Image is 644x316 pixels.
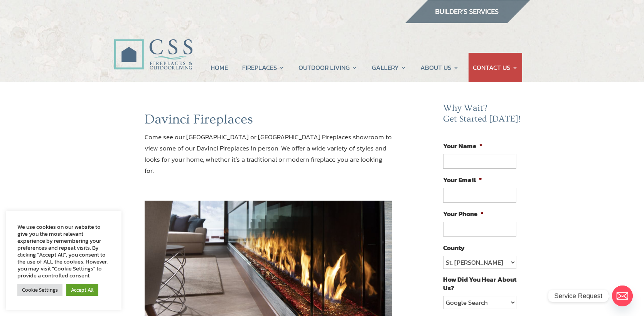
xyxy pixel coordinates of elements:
[443,103,523,128] h2: Why Wait? Get Started [DATE]!
[443,176,482,184] label: Your Email
[443,210,484,218] label: Your Phone
[443,275,516,292] label: How Did You Hear About Us?
[17,284,62,296] a: Cookie Settings
[372,53,406,82] a: GALLERY
[612,286,633,306] a: Email
[145,132,392,183] p: Come see our [GEOGRAPHIC_DATA] or [GEOGRAPHIC_DATA] Fireplaces showroom to view some of our Davin...
[242,53,285,82] a: FIREPLACES
[298,53,357,82] a: OUTDOOR LIVING
[114,18,192,74] img: CSS Fireplaces & Outdoor Living (Formerly Construction Solutions & Supply)- Jacksonville Ormond B...
[420,53,459,82] a: ABOUT US
[443,142,482,150] label: Your Name
[211,53,228,82] a: HOME
[473,53,518,82] a: CONTACT US
[17,223,110,279] div: We use cookies on our website to give you the most relevant experience by remembering your prefer...
[145,112,392,132] h1: Davinci Fireplaces
[405,16,530,26] a: builder services construction supply
[66,284,98,296] a: Accept All
[443,243,465,252] label: County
